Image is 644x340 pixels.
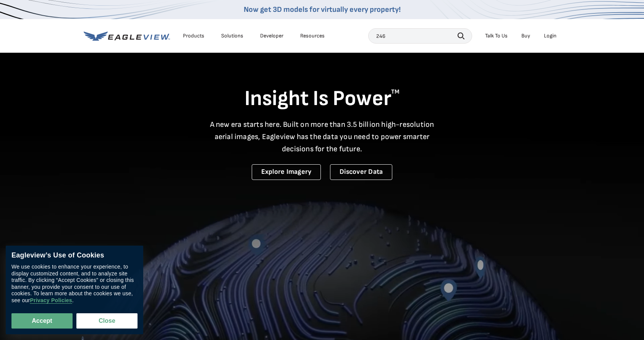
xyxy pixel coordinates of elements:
a: Discover Data [330,164,392,180]
sup: TM [391,88,400,96]
a: Now get 3D models for virtually every property! [244,5,401,14]
p: A new era starts here. Built on more than 3.5 billion high-resolution aerial images, Eagleview ha... [205,118,439,155]
div: Products [183,32,204,39]
div: Resources [300,32,325,39]
div: Eagleview’s Use of Cookies [11,251,138,260]
input: Search [368,28,472,44]
div: We use cookies to enhance your experience, to display customized content, and to analyze site tra... [11,264,138,304]
button: Close [76,313,138,329]
h1: Insight Is Power [84,86,560,112]
a: Developer [260,32,283,39]
div: Login [544,32,557,39]
a: Explore Imagery [252,164,321,180]
a: Privacy Policies [30,297,72,304]
div: Talk To Us [485,32,508,39]
button: Accept [11,313,73,329]
div: Solutions [221,32,243,39]
a: Buy [521,32,530,39]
